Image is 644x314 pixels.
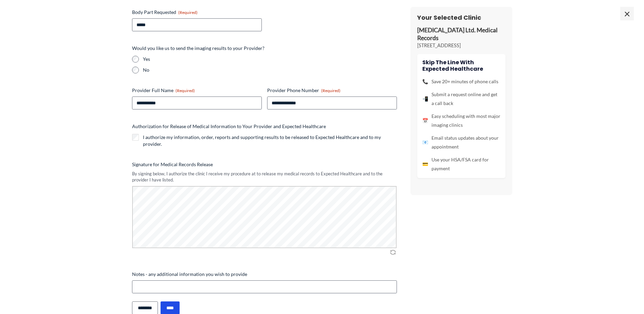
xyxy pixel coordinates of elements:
span: 📲 [422,94,428,103]
li: Save 20+ minutes of phone calls [422,77,500,86]
label: Body Part Requested [132,9,262,16]
span: 📧 [422,138,428,147]
p: [STREET_ADDRESS] [417,42,505,49]
p: [MEDICAL_DATA] Ltd. Medical Records [417,27,505,42]
label: Provider Full Name [132,87,262,94]
label: I authorize my information, order, reports and supporting results to be released to Expected Heal... [143,134,397,147]
span: × [620,7,634,20]
h4: Skip the line with Expected Healthcare [422,59,500,72]
div: By signing below, I authorize the clinic I receive my procedure at to release my medical records ... [132,171,397,183]
h3: Your Selected Clinic [417,14,505,21]
li: Email status updates about your appointment [422,134,500,151]
label: Notes - any additional information you wish to provide [132,271,397,278]
label: Provider Phone Number [267,87,397,94]
label: Yes [143,56,397,63]
span: 💳 [422,160,428,169]
label: Signature for Medical Records Release [132,161,397,168]
span: 📅 [422,116,428,125]
span: (Required) [178,10,198,15]
li: Submit a request online and get a call back [422,90,500,108]
span: 📞 [422,77,428,86]
span: (Required) [321,88,341,93]
img: Clear Signature [389,249,397,256]
legend: Authorization for Release of Medical Information to Your Provider and Expected Healthcare [132,123,326,130]
span: (Required) [176,88,195,93]
li: Easy scheduling with most major imaging clinics [422,112,500,129]
legend: Would you like us to send the imaging results to your Provider? [132,45,264,52]
li: Use your HSA/FSA card for payment [422,155,500,173]
label: No [143,67,397,73]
